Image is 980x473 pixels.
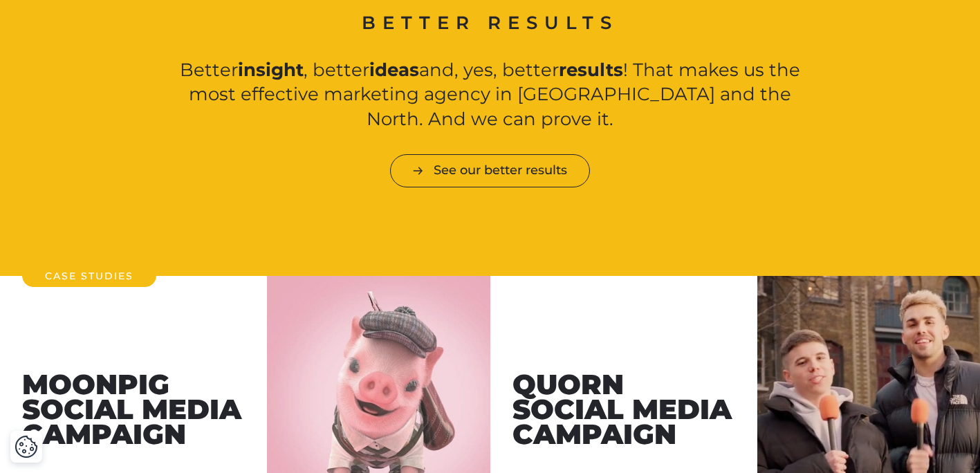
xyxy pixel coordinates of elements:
[369,59,419,81] strong: ideas
[15,435,38,458] img: Revisit consent button
[178,58,802,133] p: Better , better and, yes, better ! That makes us the most effective marketing agency in [GEOGRAPH...
[22,265,156,287] h2: Case Studies
[390,154,590,187] a: See our better results
[15,435,38,458] button: Cookie Settings
[178,11,802,36] h2: Better results
[238,59,304,81] strong: insight
[559,59,623,81] strong: results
